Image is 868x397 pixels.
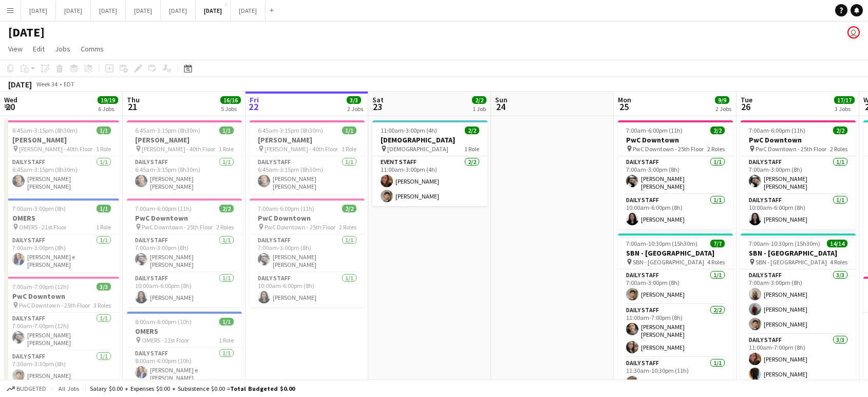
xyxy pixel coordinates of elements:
span: 7:00am-7:00pm (12h) [12,283,69,291]
span: 19/19 [98,96,118,104]
a: Jobs [51,42,74,56]
h3: PwC Downtown [4,292,119,301]
span: 1 Role [219,145,234,153]
span: Mon [618,95,631,104]
span: SBN - [GEOGRAPHIC_DATA] [633,258,704,266]
span: Budgeted [16,385,46,392]
app-card-role: Daily Staff1/110:00am-6:00pm (8h)[PERSON_NAME] [127,273,242,308]
h3: OMERS [4,213,119,223]
app-card-role: Daily Staff1/17:00am-3:00pm (8h)[PERSON_NAME] [PERSON_NAME] [741,156,856,194]
app-job-card: 7:00am-3:00pm (8h)1/1OMERS OMERS - 21st Floor1 RoleDaily Staff1/17:00am-3:00pm (8h)[PERSON_NAME] ... [4,199,119,273]
span: 2/2 [710,127,725,134]
app-job-card: 6:45am-3:15pm (8h30m)1/1[PERSON_NAME] [PERSON_NAME] - 40th Floor1 RoleDaily Staff1/16:45am-3:15pm... [4,120,119,194]
app-card-role: Daily Staff1/110:00am-6:00pm (8h)[PERSON_NAME] [618,194,733,229]
span: 22 [248,101,259,113]
app-card-role: Daily Staff1/16:45am-3:15pm (8h30m)[PERSON_NAME] [PERSON_NAME] [127,156,242,194]
span: All jobs [56,385,81,392]
div: 2 Jobs [715,105,731,113]
span: 23 [371,101,384,113]
span: 2 Roles [339,223,356,231]
span: 6:45am-3:15pm (8h30m) [12,127,78,134]
app-job-card: 7:00am-6:00pm (11h)2/2PwC Downtown PwC Downtown - 25th Floor2 RolesDaily Staff1/17:00am-3:00pm (8... [618,120,733,229]
div: 3 Jobs [835,105,854,113]
span: PwC Downtown - 25th Floor [142,223,213,231]
app-card-role: Daily Staff1/111:30am-10:30pm (11h)[PERSON_NAME] [618,357,733,392]
h3: [DEMOGRAPHIC_DATA] [372,135,487,145]
span: Edit [33,44,45,53]
span: 3/3 [347,96,361,104]
span: 20 [3,101,17,113]
span: 1 Role [464,145,479,153]
app-job-card: 7:00am-6:00pm (11h)2/2PwC Downtown PwC Downtown - 25th Floor2 RolesDaily Staff1/17:00am-3:00pm (8... [127,199,242,308]
div: 1 Job [473,105,486,113]
div: [DATE] [8,79,32,89]
span: [PERSON_NAME] - 40th Floor [265,145,338,153]
span: Week 34 [34,80,60,88]
app-card-role: Daily Staff3/37:00am-3:00pm (8h)[PERSON_NAME][PERSON_NAME][PERSON_NAME] [741,269,856,334]
span: 6:45am-3:15pm (8h30m) [135,127,200,134]
h3: PwC Downtown [741,135,856,145]
span: 7:00am-10:30pm (15h30m) [626,240,697,247]
app-job-card: 11:00am-3:00pm (4h)2/2[DEMOGRAPHIC_DATA] [DEMOGRAPHIC_DATA]1 RoleEvent Staff2/211:00am-3:00pm (4h... [372,120,487,206]
span: Fri [250,95,259,104]
span: Sat [372,95,384,104]
div: 5 Jobs [221,105,240,113]
span: 2/2 [465,127,479,134]
app-card-role: Daily Staff1/18:00am-6:00pm (10h)[PERSON_NAME] e [PERSON_NAME] [127,348,242,386]
span: 4 Roles [707,258,725,266]
h3: SBN - [GEOGRAPHIC_DATA] [741,248,856,258]
span: 7:00am-10:30pm (15h30m) [749,240,820,247]
span: Jobs [55,44,70,53]
button: [DATE] [91,1,126,21]
span: 2/2 [472,96,486,104]
app-card-role: Daily Staff1/17:00am-3:00pm (8h)[PERSON_NAME] [618,269,733,304]
app-job-card: 8:00am-6:00pm (10h)1/1OMERS OMERS - 21st Floor1 RoleDaily Staff1/18:00am-6:00pm (10h)[PERSON_NAME... [127,312,242,386]
h3: [PERSON_NAME] [250,135,365,145]
span: View [8,44,23,53]
span: PwC Downtown - 25th Floor [633,145,704,153]
span: 25 [616,101,631,113]
h3: OMERS [127,327,242,336]
span: SBN - [GEOGRAPHIC_DATA] [756,258,827,266]
span: 4 Roles [830,258,847,266]
button: Budgeted [5,383,48,394]
span: 3 Roles [93,301,111,309]
span: 1 Role [219,336,234,344]
app-job-card: 6:45am-3:15pm (8h30m)1/1[PERSON_NAME] [PERSON_NAME] - 40th Floor1 RoleDaily Staff1/16:45am-3:15pm... [250,120,365,194]
app-user-avatar: Jolanta Rokowski [847,26,860,39]
span: 1 Role [342,145,356,153]
button: [DATE] [231,1,266,21]
app-card-role: Daily Staff1/110:00am-6:00pm (8h)[PERSON_NAME] [741,194,856,229]
span: 7:00am-6:00pm (11h) [626,127,683,134]
span: 7:00am-3:00pm (8h) [12,205,66,212]
button: [DATE] [126,1,161,21]
span: Thu [127,95,140,104]
span: 2/2 [342,205,356,212]
span: 1 Role [96,223,111,231]
span: 26 [739,101,752,113]
span: 9/9 [715,96,729,104]
button: [DATE] [161,1,196,21]
app-card-role: Event Staff2/211:00am-3:00pm (4h)[PERSON_NAME][PERSON_NAME] [372,156,487,206]
h1: [DATE] [8,25,45,40]
app-job-card: 7:00am-10:30pm (15h30m)7/7SBN - [GEOGRAPHIC_DATA] SBN - [GEOGRAPHIC_DATA]4 RolesDaily Staff1/17:0... [618,233,733,386]
div: 7:00am-10:30pm (15h30m)14/14SBN - [GEOGRAPHIC_DATA] SBN - [GEOGRAPHIC_DATA]4 RolesDaily Staff3/37... [741,233,856,386]
app-card-role: Daily Staff1/16:45am-3:15pm (8h30m)[PERSON_NAME] [PERSON_NAME] [4,156,119,194]
span: Tue [741,95,752,104]
div: EDT [64,80,74,88]
span: PwC Downtown - 25th Floor [19,301,90,309]
h3: SBN - [GEOGRAPHIC_DATA] [618,248,733,258]
h3: PwC Downtown [250,213,365,223]
app-job-card: 6:45am-3:15pm (8h30m)1/1[PERSON_NAME] [PERSON_NAME] - 40th Floor1 RoleDaily Staff1/16:45am-3:15pm... [127,120,242,194]
div: 2 Jobs [347,105,363,113]
span: 8:00am-6:00pm (10h) [135,318,192,326]
div: 6 Jobs [98,105,118,113]
span: 16/16 [220,96,241,104]
span: Comms [81,44,104,53]
span: 1 Role [96,145,111,153]
span: 11:00am-3:00pm (4h) [381,127,437,134]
